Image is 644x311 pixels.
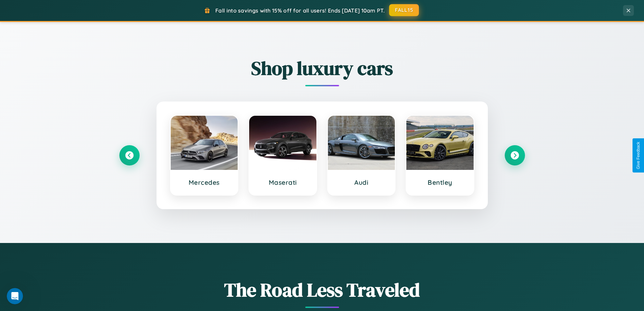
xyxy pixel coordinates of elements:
span: Fall into savings with 15% off for all users! Ends [DATE] 10am PT. [215,7,385,14]
button: FALL15 [389,4,419,16]
h1: The Road Less Traveled [119,277,525,303]
div: Give Feedback [636,142,641,169]
h2: Shop luxury cars [119,55,525,81]
h3: Bentley [413,178,467,186]
iframe: Intercom live chat [7,288,23,304]
h3: Maserati [256,178,310,186]
h3: Mercedes [177,178,231,186]
h3: Audi [335,178,388,186]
